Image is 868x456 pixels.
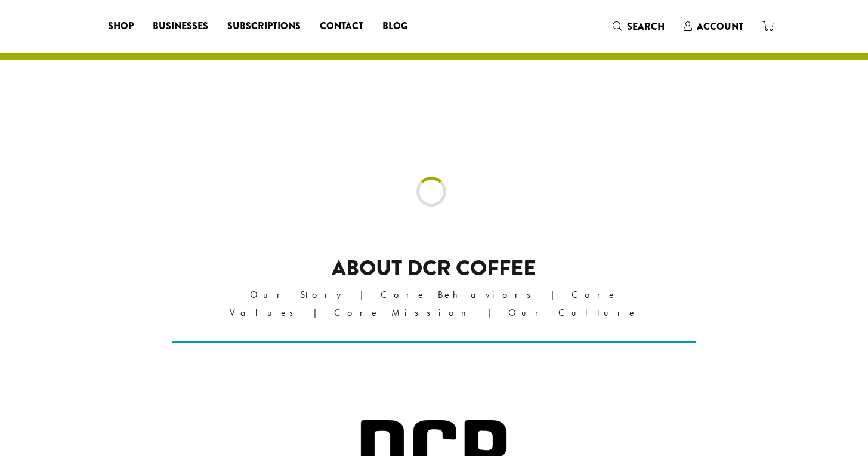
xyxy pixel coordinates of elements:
[627,20,665,33] span: Search
[310,17,373,36] a: Contact
[108,19,134,34] span: Shop
[320,19,363,34] span: Contact
[224,255,644,281] h2: About DCR Coffee
[153,19,208,34] span: Businesses
[373,17,417,36] a: Blog
[224,286,644,322] p: Our Story | Core Behaviors | Core Values | Core Mission | Our Culture
[143,17,218,36] a: Businesses
[382,19,407,34] span: Blog
[218,17,310,36] a: Subscriptions
[98,17,143,36] a: Shop
[674,17,753,36] a: Account
[603,17,674,36] a: Search
[227,19,301,34] span: Subscriptions
[697,20,743,33] span: Account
